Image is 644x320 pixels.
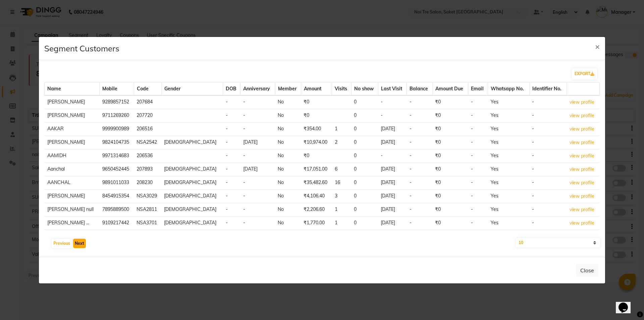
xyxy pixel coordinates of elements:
td: - [529,109,567,122]
td: NSA2811 [134,203,161,216]
button: view profile [569,166,595,173]
td: Yes [488,163,530,176]
td: - [468,95,488,109]
td: AANCHAL [45,176,100,189]
td: - [223,109,240,122]
td: ₹0 [301,149,332,163]
td: - [407,122,433,136]
th: Email [468,82,488,95]
td: 208230 [134,176,161,189]
td: 0 [351,189,378,203]
td: - [240,95,275,109]
td: No [275,163,301,176]
td: [DATE] [378,216,407,230]
td: - [240,109,275,122]
button: view profile [569,98,595,106]
td: - [468,122,488,136]
button: Close [590,37,605,56]
iframe: chat widget [616,293,637,313]
td: 1 [332,122,352,136]
td: - [378,95,407,109]
td: - [240,176,275,189]
td: [DATE] [240,163,275,176]
span: × [595,41,600,51]
td: 6 [332,163,352,176]
td: - [468,163,488,176]
td: [DEMOGRAPHIC_DATA] [161,203,223,216]
td: AAKAR [45,122,100,136]
td: No [275,216,301,230]
button: Next [73,239,86,248]
td: No [275,122,301,136]
th: No show [351,82,378,95]
td: - [468,189,488,203]
td: - [529,189,567,203]
td: Yes [488,176,530,189]
th: Balance [407,82,433,95]
td: [DEMOGRAPHIC_DATA] [161,136,223,149]
td: ₹2,206.60 [301,203,332,216]
th: Member [275,82,301,95]
td: 206516 [134,122,161,136]
td: - [240,203,275,216]
button: view profile [569,179,595,187]
td: 3 [332,189,352,203]
td: 2 [332,136,352,149]
td: No [275,109,301,122]
button: Previous [52,239,72,248]
td: - [407,216,433,230]
td: - [468,176,488,189]
td: - [407,163,433,176]
td: 1 [332,216,352,230]
td: - [407,189,433,203]
td: No [275,95,301,109]
td: ₹0 [301,109,332,122]
td: 0 [351,109,378,122]
td: NSA3029 [134,189,161,203]
td: No [275,149,301,163]
th: Whatsapp No. [488,82,530,95]
td: - [468,109,488,122]
td: - [223,95,240,109]
th: Gender [161,82,223,95]
th: Visits [332,82,352,95]
td: - [529,176,567,189]
td: - [223,136,240,149]
td: 0 [351,136,378,149]
th: Anniversary [240,82,275,95]
td: ₹0 [432,95,468,109]
button: view profile [569,152,595,160]
th: Mobile [100,82,134,95]
td: - [223,122,240,136]
td: - [407,136,433,149]
td: ₹0 [301,95,332,109]
td: ₹17,051.00 [301,163,332,176]
td: ₹0 [432,176,468,189]
td: AAMIDH [45,149,100,163]
td: [PERSON_NAME] [45,189,100,203]
td: [DATE] [378,189,407,203]
td: 9971314683 [100,149,134,163]
td: No [275,136,301,149]
th: Amount [301,82,332,95]
td: 0 [351,163,378,176]
button: view profile [569,139,595,146]
th: Name [45,82,100,95]
td: - [378,109,407,122]
button: view profile [569,219,595,227]
td: - [529,163,567,176]
td: - [223,203,240,216]
td: ₹1,770.00 [301,216,332,230]
td: [DATE] [378,203,407,216]
td: [DEMOGRAPHIC_DATA] [161,216,223,230]
td: ₹0 [432,149,468,163]
td: ₹35,482.60 [301,176,332,189]
td: 8454915354 [100,189,134,203]
td: Yes [488,109,530,122]
td: - [223,176,240,189]
td: [DEMOGRAPHIC_DATA] [161,163,223,176]
td: - [240,216,275,230]
td: - [407,109,433,122]
td: ₹0 [432,203,468,216]
td: - [240,122,275,136]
